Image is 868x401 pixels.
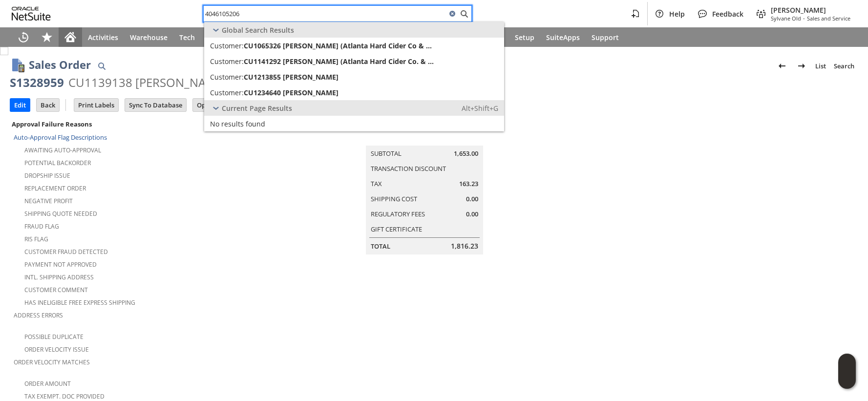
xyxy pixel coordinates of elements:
a: Customer:CU1213855 [PERSON_NAME]Edit: Dash: [204,69,504,84]
a: Customer Comment [24,286,88,294]
a: Regulatory Fees [371,210,425,218]
a: Fraud Flag [24,222,59,231]
a: Home [59,27,82,47]
a: Support [586,27,625,47]
span: 1,653.00 [454,149,478,158]
a: Recent Records [12,27,35,47]
a: Shipping Cost [371,194,417,203]
a: Gift Certificate [371,225,422,233]
div: S1328959 [10,75,64,90]
span: 163.23 [459,179,478,189]
a: Order Velocity Issue [24,345,89,354]
div: Approval Failure Reasons [10,118,289,130]
span: Global Search Results [222,25,294,35]
span: Customer: [210,88,244,97]
a: Has Ineligible Free Express Shipping [24,298,135,307]
input: Open In WMC [193,99,241,111]
span: Help [669,9,685,19]
a: No results found [204,116,504,131]
a: Tax Exempt. Doc Provided [24,392,105,401]
input: Back [37,99,59,111]
a: SuiteApps [540,27,586,47]
span: 0.00 [466,194,478,204]
span: Customer: [210,72,244,82]
svg: Search [458,8,470,20]
a: Setup [509,27,540,47]
span: 0.00 [466,210,478,219]
span: Support [592,33,619,42]
a: Warehouse [124,27,173,47]
a: Order Velocity Matches [14,358,90,366]
a: Customer Fraud Detected [24,248,108,256]
a: Potential Backorder [24,159,91,167]
span: Feedback [712,9,743,19]
a: Order Amount [24,380,71,388]
span: Customer: [210,57,244,66]
input: Search [204,8,446,20]
span: Sylvane Old [771,15,801,22]
span: Alt+Shift+G [462,104,498,113]
span: Tech [179,33,195,42]
a: Possible Duplicate [24,333,84,341]
input: Print Labels [74,99,118,111]
a: Subtotal [371,149,402,158]
img: Quick Find [96,60,107,72]
a: Total [371,242,390,251]
a: Leads [201,27,232,47]
a: Shipping Quote Needed [24,210,97,218]
span: Current Page Results [222,104,292,113]
a: Negative Profit [24,197,73,205]
svg: Home [64,31,76,43]
svg: Shortcuts [41,31,53,43]
a: Tax [371,179,382,188]
span: No results found [210,119,265,128]
span: SuiteApps [546,33,580,42]
a: Tech [173,27,201,47]
span: CU1213855 [PERSON_NAME] [244,72,339,82]
a: Search [830,58,858,74]
input: Edit [10,99,30,111]
span: CU1141292 [PERSON_NAME] (Atlanta Hard Cider Co. & Distil... [244,57,434,66]
span: [PERSON_NAME] [771,5,850,15]
img: Previous [776,60,788,72]
a: Dropship Issue [24,171,70,180]
iframe: Click here to launch Oracle Guided Learning Help Panel [838,354,856,389]
a: Customer:CU1141292 [PERSON_NAME] (Atlanta Hard Cider Co. & Distil...Edit: Dash: [204,53,504,69]
span: 1,816.23 [451,241,478,251]
a: Transaction Discount [371,164,446,173]
input: Sync To Database [125,99,186,111]
a: Activities [82,27,124,47]
a: Intl. Shipping Address [24,273,94,281]
a: Customer:CU1234640 [PERSON_NAME]Edit: Dash: [204,84,504,100]
span: Sales and Service [807,15,850,22]
svg: logo [12,7,51,21]
span: - [803,15,805,22]
a: Awaiting Auto-Approval [24,146,101,154]
a: Address Errors [14,311,63,319]
img: Next [796,60,807,72]
a: Payment not approved [24,260,97,269]
div: Shortcuts [35,27,59,47]
caption: Summary [366,130,483,146]
a: Replacement Order [24,184,86,192]
div: CU1139138 [PERSON_NAME] [68,75,227,90]
span: CU1234640 [PERSON_NAME] [244,88,339,97]
span: Setup [515,33,534,42]
h1: Sales Order [29,57,91,73]
span: Warehouse [130,33,168,42]
span: Activities [88,33,118,42]
a: List [811,58,830,74]
a: Customer:CU1065326 [PERSON_NAME] (Atlanta Hard Cider Co & Distill...Edit: Dash: [204,38,504,53]
a: Auto-Approval Flag Descriptions [14,133,107,142]
span: Customer: [210,41,244,50]
svg: Recent Records [18,31,29,43]
span: CU1065326 [PERSON_NAME] (Atlanta Hard Cider Co & Distill... [244,41,434,50]
a: RIS flag [24,235,48,243]
span: Oracle Guided Learning Widget. To move around, please hold and drag [838,372,856,389]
